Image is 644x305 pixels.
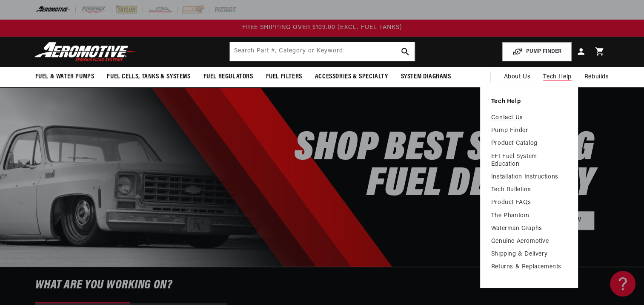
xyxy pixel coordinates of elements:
[491,140,567,147] a: Product Catalog
[491,127,567,135] a: Pump Finder
[395,67,458,87] summary: System Diagrams
[491,250,567,258] a: Shipping & Delivery
[491,114,567,122] a: Contact Us
[230,42,415,61] input: Search by Part Number, Category or Keyword
[35,72,94,81] span: Fuel & Water Pumps
[584,72,609,82] span: Rebuilds
[107,72,190,81] span: Fuel Cells, Tanks & Systems
[315,72,388,81] span: Accessories & Specialty
[543,72,571,82] span: Tech Help
[491,153,567,168] a: EFI Fuel System Education
[504,74,530,80] span: About Us
[497,67,537,87] a: About Us
[491,98,567,106] a: Tech Help
[491,263,567,271] a: Returns & Replacements
[491,186,567,194] a: Tech Bulletins
[197,67,260,87] summary: Fuel Regulators
[491,225,567,233] a: Waterman Graphs
[29,67,101,87] summary: Fuel & Water Pumps
[309,67,395,87] summary: Accessories & Specialty
[266,72,302,81] span: Fuel Filters
[537,67,578,87] summary: Tech Help
[100,67,197,87] summary: Fuel Cells, Tanks & Systems
[32,42,138,62] img: Aeromotive
[295,131,594,203] h2: SHOP BEST SELLING FUEL DELIVERY
[401,72,451,81] span: System Diagrams
[491,238,567,245] a: Genuine Aeromotive
[578,67,615,87] summary: Rebuilds
[260,67,309,87] summary: Fuel Filters
[203,72,253,81] span: Fuel Regulators
[502,42,572,61] button: PUMP FINDER
[396,42,415,61] button: search button
[491,212,567,220] a: The Phantom
[491,173,567,181] a: Installation Instructions
[242,24,402,31] span: FREE SHIPPING OVER $109.00 (EXCL. FUEL TANKS)
[491,199,567,207] a: Product FAQs
[14,267,630,303] h6: What are you working on?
